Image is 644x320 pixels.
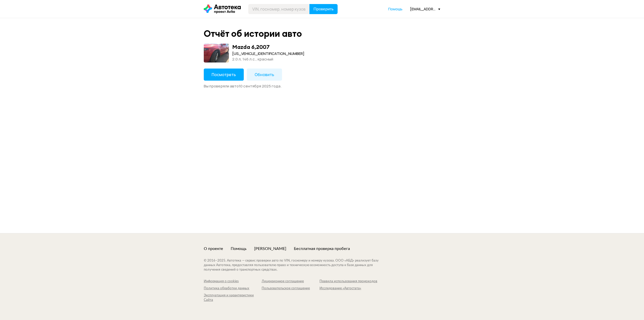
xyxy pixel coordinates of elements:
[262,286,319,291] a: Пользовательское соглашение
[388,7,403,11] span: Помощь
[232,44,270,50] div: Mazda 6 , 2007
[319,279,377,284] a: Правила использования промокодов
[388,7,403,12] a: Помощь
[319,286,377,291] a: Исследование «Автостата»
[204,28,302,39] div: Отчёт об истории авто
[247,69,282,81] button: Обновить
[204,286,262,291] a: Политика обработки данных
[309,4,338,14] button: Проверить
[204,259,389,272] div: © 2016– 2025 . Автотека — сервис проверки авто по VIN, госномеру и номеру кузова. ООО «АБД» реали...
[232,56,304,62] div: 2.0 л, 146 л.c., красный
[313,7,334,11] span: Проверить
[248,4,310,14] input: VIN, госномер, номер кузова
[204,279,262,284] a: Информация о cookies
[204,69,244,81] button: Посмотреть
[212,72,236,77] span: Посмотреть
[232,51,304,56] div: [US_VEHICLE_IDENTIFICATION_NUMBER]
[255,72,274,77] span: Обновить
[231,246,247,251] a: Помощь
[204,246,223,251] a: О проекте
[204,293,262,302] a: Эксплуатация и характеристики Сайта
[410,7,440,11] div: [EMAIL_ADDRESS][DOMAIN_NAME]
[294,246,350,251] a: Бесплатная проверка пробега
[204,84,440,89] div: Вы проверяли авто 10 сентября 2025 года .
[254,246,286,251] a: [PERSON_NAME]
[262,279,319,284] a: Лицензионное соглашение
